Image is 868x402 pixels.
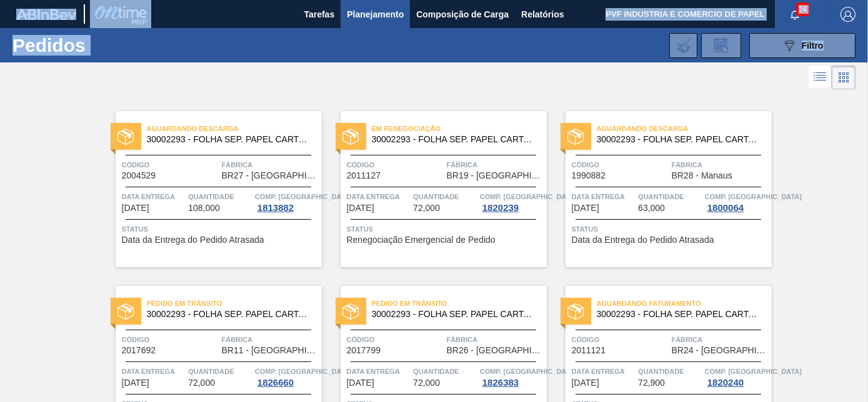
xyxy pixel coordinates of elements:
[521,7,564,22] span: Relatórios
[597,297,772,310] span: Aguardando Faturamento
[572,203,599,213] span: 22/09/2025
[122,346,156,355] span: 2017692
[147,122,322,135] span: Aguardando Descarga
[597,122,772,135] span: Aguardando Descarga
[347,235,496,245] span: Renegociação Emergencial de Pedido
[122,378,149,388] span: 24/09/2025
[705,365,802,378] span: Comp. Carga
[16,9,76,20] img: TNhmsLtSVTkK8tSr43FrP2fwEKptu5GPRR3wAAAABJRU5ErkJggg==
[347,7,404,22] span: Planejamento
[122,235,264,245] span: Data da Entrega do Pedido Atrasada
[122,159,219,171] span: Código
[255,190,352,203] span: Comp. Carga
[597,310,762,319] span: 30002293 - FOLHA SEP. PAPEL CARTAO 1200x1000M 350g
[672,333,769,346] span: Fábrica
[372,310,537,319] span: 30002293 - FOLHA SEP. PAPEL CARTAO 1200x1000M 350g
[447,333,544,346] span: Fábrica
[572,333,669,346] span: Código
[572,190,636,203] span: Data entrega
[480,203,521,213] div: 1820239
[480,365,577,378] span: Comp. Carga
[547,111,772,267] a: statusAguardando Descarga30002293 - FOLHA SEP. PAPEL CARTAO 1200x1000M 350gCódigo1990882FábricaBR...
[122,190,186,203] span: Data entrega
[255,203,296,213] div: 1813882
[701,33,741,58] div: Solicitação de Revisão de Pedidos
[188,378,215,388] span: 72,000
[705,203,746,213] div: 1800064
[255,190,319,213] a: Comp. [GEOGRAPHIC_DATA]1813882
[597,135,762,144] span: 30002293 - FOLHA SEP. PAPEL CARTAO 1200x1000M 350g
[480,190,577,203] span: Comp. Carga
[347,333,444,346] span: Código
[669,33,697,58] div: Importar Negociações dos Pedidos
[413,203,440,213] span: 72,000
[372,122,547,135] span: Em renegociação
[416,7,509,22] span: Composição de Carga
[347,346,381,355] span: 2017799
[413,190,477,203] span: Quantidade
[188,190,252,203] span: Quantidade
[147,310,312,319] span: 30002293 - FOLHA SEP. PAPEL CARTAO 1200x1000M 350g
[796,2,809,16] span: 24
[447,159,544,171] span: Fábrica
[347,171,381,180] span: 2011127
[413,365,477,378] span: Quantidade
[802,41,824,51] span: Filtro
[222,159,319,171] span: Fábrica
[255,365,352,378] span: Comp. Carga
[572,223,769,235] span: Status
[222,171,319,180] span: BR27 - Nova Minas
[749,33,856,58] button: Filtro
[705,365,769,388] a: Comp. [GEOGRAPHIC_DATA]1820240
[147,297,322,310] span: Pedido em Trânsito
[705,190,802,203] span: Comp. Carga
[342,303,359,320] img: status
[572,159,669,171] span: Código
[117,303,134,320] img: status
[480,190,544,213] a: Comp. [GEOGRAPHIC_DATA]1820239
[222,333,319,346] span: Fábrica
[347,190,411,203] span: Data entrega
[122,171,156,180] span: 2004529
[413,378,440,388] span: 72,000
[572,171,606,180] span: 1990882
[122,333,219,346] span: Código
[638,190,702,203] span: Quantidade
[347,203,374,213] span: 16/09/2025
[572,365,636,378] span: Data entrega
[97,111,322,267] a: statusAguardando Descarga30002293 - FOLHA SEP. PAPEL CARTAO 1200x1000M 350gCódigo2004529FábricaBR...
[572,235,714,245] span: Data da Entrega do Pedido Atrasada
[775,6,815,23] button: Notificações
[480,365,544,388] a: Comp. [GEOGRAPHIC_DATA]1826383
[705,190,769,213] a: Comp. [GEOGRAPHIC_DATA]1800064
[122,203,149,213] span: 09/09/2025
[304,7,334,22] span: Tarefas
[832,66,856,89] div: Visão em Cards
[117,129,134,145] img: status
[841,7,856,22] img: Logout
[255,365,319,388] a: Comp. [GEOGRAPHIC_DATA]1826660
[672,171,732,180] span: BR28 - Manaus
[372,297,547,310] span: Pedido em Trânsito
[255,378,296,388] div: 1826660
[147,135,312,144] span: 30002293 - FOLHA SEP. PAPEL CARTAO 1200x1000M 350g
[12,38,188,52] h1: Pedidos
[567,129,584,145] img: status
[638,203,665,213] span: 63,000
[322,111,547,267] a: statusEm renegociação30002293 - FOLHA SEP. PAPEL CARTAO 1200x1000M 350gCódigo2011127FábricaBR19 -...
[638,378,665,388] span: 72,900
[567,303,584,320] img: status
[342,129,359,145] img: status
[447,346,544,355] span: BR26 - Uberlândia
[372,135,537,144] span: 30002293 - FOLHA SEP. PAPEL CARTAO 1200x1000M 350g
[672,159,769,171] span: Fábrica
[809,66,832,89] div: Visão em Lista
[122,223,319,235] span: Status
[122,365,186,378] span: Data entrega
[480,378,521,388] div: 1826383
[572,378,599,388] span: 27/09/2025
[347,159,444,171] span: Código
[347,365,411,378] span: Data entrega
[572,346,606,355] span: 2011121
[638,365,702,378] span: Quantidade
